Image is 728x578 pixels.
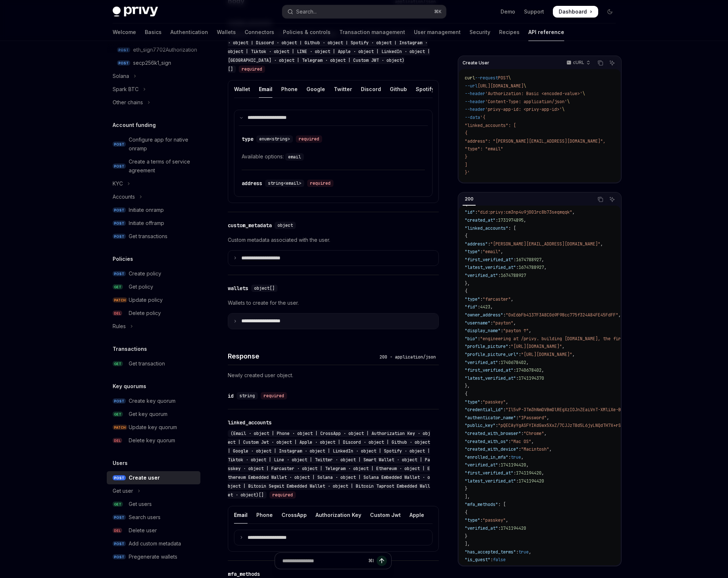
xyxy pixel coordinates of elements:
span: , [526,360,529,365]
a: DELDelete user [107,524,200,537]
span: ] [465,162,467,168]
span: "farcaster" [483,296,511,302]
span: POST [113,234,126,239]
span: "created_at" [465,217,495,223]
span: "linked_accounts" [465,225,508,231]
div: Create a terms of service agreement [129,157,196,175]
span: "first_verified_at" [465,470,513,476]
span: 1674788927 [518,264,544,270]
span: } [465,154,467,160]
span: : [516,264,518,270]
div: Twitter [334,80,352,98]
span: { [465,202,467,207]
span: { [465,233,467,239]
span: : [490,320,493,326]
div: id [228,392,234,399]
div: Apple [410,506,424,523]
span: string [239,393,255,399]
a: API reference [528,23,564,41]
span: : [480,296,483,302]
span: : [480,399,483,405]
div: Search... [296,7,317,16]
span: 1741194420 [518,478,544,484]
span: : [498,360,501,365]
img: dark logo [113,7,158,17]
div: Discord [361,80,381,98]
a: Connectors [245,23,274,41]
span: GET [113,361,123,367]
span: , [544,431,547,436]
span: { [465,391,467,397]
span: "Mac OS" [511,439,531,444]
a: Demo [501,8,515,15]
a: POSTInitiate onramp [107,203,200,217]
div: required [269,491,296,499]
a: GETGet users [107,498,200,511]
span: 1674788927 [516,257,542,263]
span: : [480,249,483,255]
div: required [296,135,322,143]
span: POST [498,75,508,81]
p: Newly created user object. [228,371,439,380]
h5: Users [113,459,128,468]
a: POSTAdd custom metadata [107,537,200,550]
span: : [488,241,490,247]
span: "verified_at" [465,273,498,278]
h5: Key quorums [113,382,146,391]
button: Toggle Rules section [107,320,200,333]
span: POST [113,398,126,404]
div: Create key quorum [129,397,176,405]
span: 'Authorization: Basic <encoded-value>' [485,91,582,97]
span: : [521,431,524,436]
button: Toggle KYC section [107,177,200,190]
span: "type" [465,399,480,405]
button: Ask AI [607,58,617,68]
span: \ [562,106,565,112]
div: Email [234,506,248,523]
a: POSTCreate key quorum [107,394,200,408]
span: curl [465,75,475,81]
input: Ask a question... [282,553,365,569]
div: Phone [256,506,273,523]
a: POSTPregenerate wallets [107,550,200,563]
div: 200 [463,195,476,203]
div: Custom Jwt [370,506,401,523]
a: Transaction management [339,23,405,41]
a: POSTInitiate offramp [107,217,200,230]
span: : [501,328,503,334]
div: 200 - application/json [377,353,439,361]
div: Phone [281,80,298,98]
span: : [518,446,521,452]
div: Google [306,80,325,98]
div: Authorization Key [316,506,361,523]
div: Get key quorum [129,410,167,419]
h4: Response [228,351,377,361]
button: Toggle dark mode [604,6,616,18]
span: 'privy-app-id: <privy-app-id>' [485,106,562,112]
button: Copy the contents from the code block [596,58,605,68]
a: POSTSearch users [107,511,200,524]
span: : [ [498,502,506,507]
span: : [508,344,511,349]
span: , [531,439,534,444]
span: , [529,328,531,334]
div: Update policy [129,296,163,304]
span: : [503,407,506,413]
span: DEL [113,438,122,443]
button: cURL [562,57,593,69]
span: 1674788927 [501,273,526,278]
span: : [498,462,501,468]
button: Toggle Accounts section [107,190,200,203]
span: "Macintosh" [521,446,549,452]
span: }, [465,383,470,389]
div: Accounts [113,192,135,201]
span: , [521,454,524,460]
a: Support [524,8,544,15]
div: Spotify [416,80,434,98]
a: Wallets [217,23,236,41]
a: Basics [145,23,162,41]
span: : [513,470,516,476]
span: : [475,209,478,215]
span: "[URL][DOMAIN_NAME]" [511,344,562,349]
span: "0xE6bFb4137F3A8C069F98cc775f324A84FE45FdFF" [506,312,618,318]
